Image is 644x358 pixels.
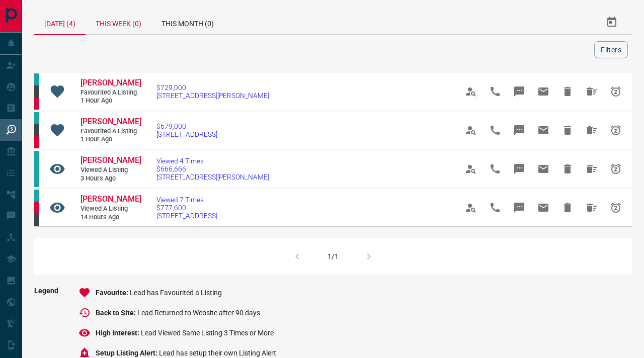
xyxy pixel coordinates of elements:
span: Favourited a Listing [80,127,141,136]
span: Message [507,79,531,104]
span: Hide All from Constantine Georgiou [580,79,604,104]
span: Hide All from Grace Tran [580,196,604,220]
span: Email [531,79,555,104]
span: Hide All from Constantine Georgiou [580,118,604,142]
button: Filters [594,41,628,58]
span: $729,000 [156,83,269,92]
span: Hide [555,196,580,220]
span: $666,666 [156,165,269,173]
span: $777,600 [156,204,217,212]
span: Favourited a Listing [80,88,141,97]
span: Message [507,157,531,181]
span: Call [483,196,507,220]
div: 1/1 [328,252,339,260]
span: View Profile [459,196,483,220]
span: 14 hours ago [80,213,141,222]
span: Email [531,196,555,220]
div: condos.ca [34,151,39,187]
span: Viewed a Listing [80,166,141,174]
span: [STREET_ADDRESS][PERSON_NAME] [156,92,269,100]
span: 3 hours ago [80,174,141,183]
span: Lead Viewed Same Listing 3 Times or More [141,329,274,337]
span: 1 hour ago [80,97,141,105]
span: View Profile [459,118,483,142]
a: [PERSON_NAME] [80,78,141,88]
span: Setup Listing Alert [96,349,159,357]
span: Lead has Favourited a Listing [130,289,222,297]
div: condos.ca [34,112,39,124]
span: 1 hour ago [80,135,141,144]
a: $679,000[STREET_ADDRESS] [156,122,217,138]
span: [STREET_ADDRESS] [156,130,217,138]
span: Call [483,79,507,104]
div: [DATE] (4) [34,10,86,35]
div: This Month (0) [151,10,224,34]
span: Call [483,118,507,142]
span: [PERSON_NAME] [80,78,141,87]
span: Hide [555,157,580,181]
span: Message [507,118,531,142]
span: Viewed 4 Times [156,157,269,165]
span: Snooze [604,157,628,181]
span: Snooze [604,196,628,220]
span: Email [531,118,555,142]
div: condos.ca [34,73,39,85]
span: Snooze [604,118,628,142]
div: This Week (0) [86,10,151,34]
span: Email [531,157,555,181]
span: Viewed a Listing [80,205,141,213]
span: Back to Site [96,309,137,317]
span: Viewed 7 Times [156,196,217,204]
div: mrloft.ca [34,124,39,136]
span: [STREET_ADDRESS][PERSON_NAME] [156,173,269,181]
div: mrloft.ca [34,85,39,98]
a: $729,000[STREET_ADDRESS][PERSON_NAME] [156,83,269,100]
span: Lead has setup their own Listing Alert [159,349,276,357]
div: mrloft.ca [34,214,39,226]
a: [PERSON_NAME] [80,117,141,127]
a: [PERSON_NAME] [80,194,141,205]
span: [PERSON_NAME] [80,155,141,165]
div: property.ca [34,98,39,110]
span: Hide All from Davlat Amonov [580,157,604,181]
span: High Interest [96,329,141,337]
span: Hide [555,79,580,104]
div: property.ca [34,202,39,214]
span: $679,000 [156,122,217,130]
div: condos.ca [34,190,39,202]
span: Snooze [604,79,628,104]
span: View Profile [459,157,483,181]
span: Message [507,196,531,220]
span: Lead Returned to Website after 90 days [137,309,260,317]
a: Viewed 7 Times$777,600[STREET_ADDRESS] [156,196,217,220]
span: [PERSON_NAME] [80,117,141,126]
span: Call [483,157,507,181]
span: [PERSON_NAME] [80,194,141,204]
span: Hide [555,118,580,142]
span: [STREET_ADDRESS] [156,212,217,220]
div: property.ca [34,136,39,148]
span: Favourite [96,289,130,297]
span: View Profile [459,79,483,104]
a: Viewed 4 Times$666,666[STREET_ADDRESS][PERSON_NAME] [156,157,269,181]
a: [PERSON_NAME] [80,155,141,166]
button: Select Date Range [600,10,624,34]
